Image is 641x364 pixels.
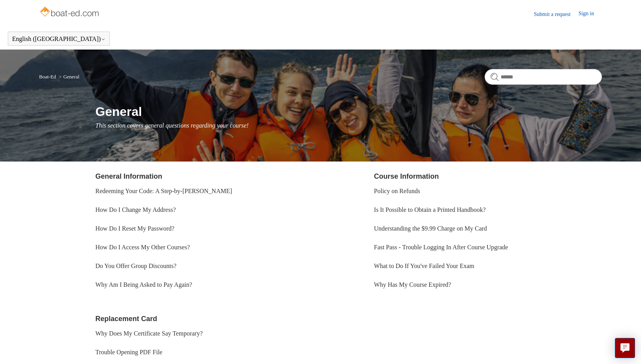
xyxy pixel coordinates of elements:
[39,74,57,80] li: Boat-Ed
[95,172,162,180] a: General Information
[95,206,176,213] a: How Do I Change My Address?
[534,10,578,18] a: Submit a request
[485,69,602,85] input: Search
[374,244,508,250] a: Fast Pass - Trouble Logging In After Course Upgrade
[374,281,451,288] a: Why Has My Course Expired?
[95,102,602,121] h1: General
[95,330,203,337] a: Why Does My Certificate Say Temporary?
[95,121,602,130] p: This section covers general questions regarding your course!
[374,172,439,180] a: Course Information
[374,225,487,232] a: Understanding the $9.99 Charge on My Card
[95,281,192,288] a: Why Am I Being Asked to Pay Again?
[374,188,420,194] a: Policy on Refunds
[95,225,174,232] a: How Do I Reset My Password?
[374,263,474,269] a: What to Do If You've Failed Your Exam
[95,315,157,323] a: Replacement Card
[12,36,106,43] button: English ([GEOGRAPHIC_DATA])
[39,74,56,80] a: Boat-Ed
[39,5,101,20] img: Boat-Ed Help Center home page
[95,349,162,355] a: Trouble Opening PDF File
[95,263,176,269] a: Do You Offer Group Discounts?
[578,9,602,19] a: Sign in
[95,188,232,194] a: Redeeming Your Code: A Step-by-[PERSON_NAME]
[374,206,486,213] a: Is It Possible to Obtain a Printed Handbook?
[57,74,79,80] li: General
[615,338,635,358] button: Live chat
[95,244,190,250] a: How Do I Access My Other Courses?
